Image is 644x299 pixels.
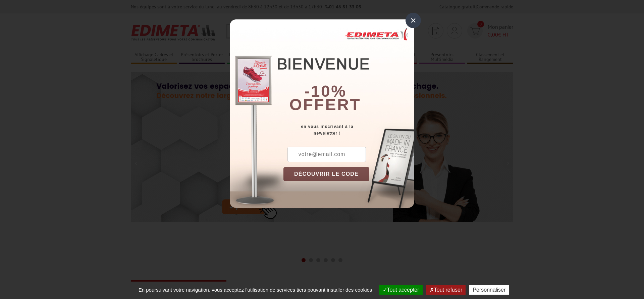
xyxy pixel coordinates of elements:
[406,13,421,28] div: ×
[289,96,361,114] font: offert
[135,287,376,293] span: En poursuivant votre navigation, vous acceptez l'utilisation de services tiers pouvant installer ...
[304,82,346,100] b: -10%
[379,285,423,295] button: Tout accepter
[283,167,369,181] button: DÉCOUVRIR LE CODE
[283,123,414,137] div: en vous inscrivant à la newsletter !
[287,147,366,162] input: votre@email.com
[426,285,466,295] button: Tout refuser
[469,285,509,295] button: Personnaliser (fenêtre modale)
